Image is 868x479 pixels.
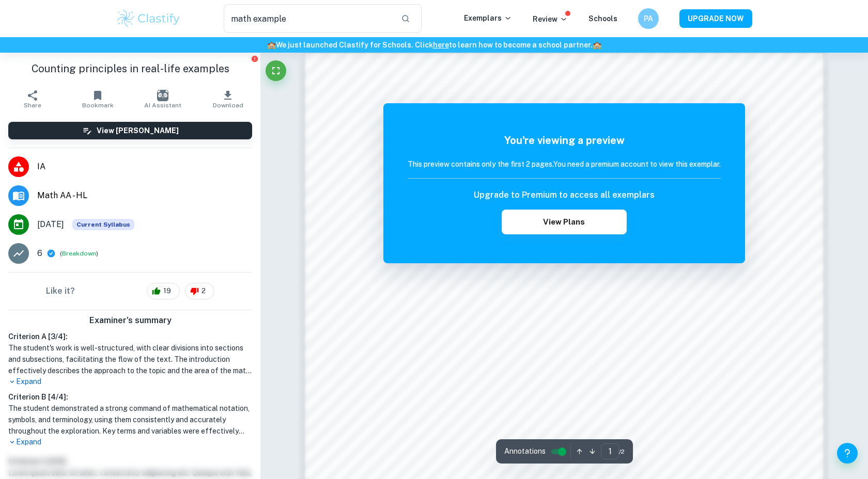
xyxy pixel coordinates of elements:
[8,376,252,387] p: Expand
[408,158,721,170] h6: This preview contains only the first 2 pages. You need a premium account to view this exemplar.
[474,189,655,201] h6: Upgrade to Premium to access all exemplars
[60,249,98,259] span: ( )
[8,342,252,376] h1: The student's work is well-structured, with clear divisions into sections and subsections, facili...
[8,437,252,448] p: Expand
[266,60,286,81] button: Fullscreen
[619,447,625,456] span: / 2
[158,286,177,296] span: 19
[46,285,75,297] h6: Like it?
[643,13,655,24] h6: PA
[97,125,179,136] h6: View [PERSON_NAME]
[8,331,252,342] h6: Criterion A [ 3 / 4 ]:
[224,4,393,33] input: Search for any exemplars...
[408,133,721,148] h5: You're viewing a preview
[504,446,546,457] span: Annotations
[65,85,130,114] button: Bookmark
[37,218,64,231] span: [DATE]
[72,219,134,230] span: Current Syllabus
[8,61,252,76] h1: Counting principles in real-life examples
[196,286,211,296] span: 2
[8,122,252,139] button: View [PERSON_NAME]
[679,9,752,28] button: UPGRADE NOW
[533,13,568,25] p: Review
[82,102,114,109] span: Bookmark
[195,85,260,114] button: Download
[433,41,449,49] a: here
[116,8,181,29] img: Clastify logo
[72,219,134,230] div: This exemplar is based on the current syllabus. Feel free to refer to it for inspiration/ideas wh...
[2,39,866,51] h6: We just launched Clastify for Schools. Click to learn how to become a school partner.
[837,443,858,464] button: Help and Feedback
[251,55,258,62] button: Report issue
[8,403,252,437] h1: The student demonstrated a strong command of mathematical notation, symbols, and terminology, usi...
[157,90,168,101] img: AI Assistant
[588,14,617,23] a: Schools
[267,41,276,49] span: 🏫
[37,247,42,260] p: 6
[593,41,601,49] span: 🏫
[144,102,181,109] span: AI Assistant
[638,8,659,29] button: PA
[464,12,512,24] p: Exemplars
[4,314,256,327] h6: Examiner's summary
[62,249,96,258] button: Breakdown
[502,210,627,234] button: View Plans
[213,102,243,109] span: Download
[37,161,252,173] span: IA
[24,102,41,109] span: Share
[8,391,252,403] h6: Criterion B [ 4 / 4 ]:
[37,189,252,202] span: Math AA - HL
[130,85,195,114] button: AI Assistant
